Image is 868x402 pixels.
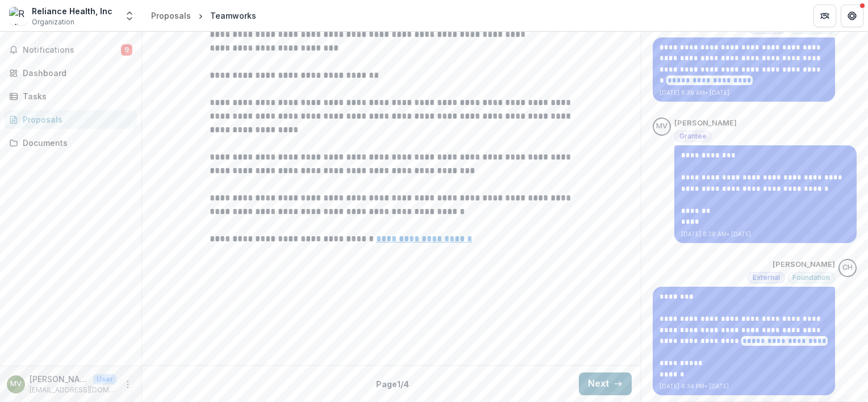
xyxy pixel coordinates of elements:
[9,7,27,25] img: Reliance Health, Inc
[122,5,137,27] button: Open entity switcher
[5,41,137,59] button: Notifications9
[23,90,128,102] div: Tasks
[93,374,116,384] p: User
[5,64,137,82] a: Dashboard
[660,89,828,97] p: [DATE] 8:39 AM • [DATE]
[147,7,261,24] nav: breadcrumb
[151,10,191,22] div: Proposals
[30,373,89,385] p: [PERSON_NAME]
[210,10,256,22] div: Teamworks
[5,133,137,152] a: Documents
[579,372,632,395] button: Next
[813,5,836,27] button: Partners
[674,118,737,129] p: [PERSON_NAME]
[23,45,121,55] span: Notifications
[842,264,853,271] div: Carli Herz
[681,230,850,238] p: [DATE] 8:28 AM • [DATE]
[656,123,667,130] div: Mike Van Vlaenderen
[23,137,128,149] div: Documents
[679,132,707,140] span: Grantee
[10,380,22,388] div: Mike Van Vlaenderen
[753,274,780,282] span: External
[5,87,137,106] a: Tasks
[30,385,116,395] p: [EMAIL_ADDRESS][DOMAIN_NAME]
[660,382,828,391] p: [DATE] 4:34 PM • [DATE]
[841,5,863,27] button: Get Help
[792,274,830,282] span: Foundation
[5,110,137,129] a: Proposals
[32,5,112,17] div: Reliance Health, Inc
[121,44,132,56] span: 9
[32,17,74,27] span: Organization
[23,114,128,125] div: Proposals
[23,67,128,79] div: Dashboard
[147,7,195,24] a: Proposals
[376,378,409,390] p: Page 1 / 4
[121,378,135,391] button: More
[773,259,835,270] p: [PERSON_NAME]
